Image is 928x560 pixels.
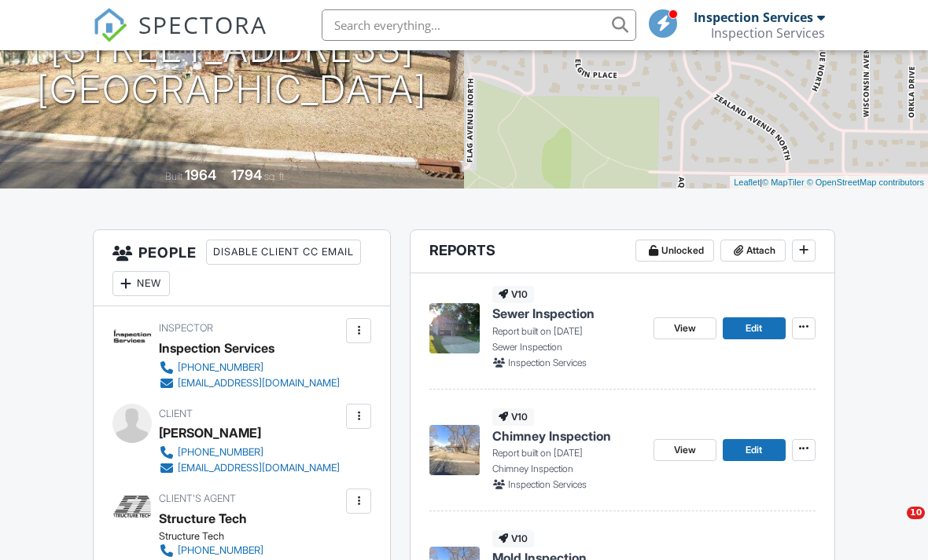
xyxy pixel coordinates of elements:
div: [PERSON_NAME] [159,421,261,445]
span: Client's Agent [159,492,236,504]
div: [PHONE_NUMBER] [178,446,263,459]
span: 10 [907,507,925,519]
span: SPECTORA [138,8,267,41]
a: [PHONE_NUMBER] [159,445,340,460]
a: SPECTORA [93,21,267,54]
input: Search everything... [322,9,636,41]
div: 1794 [231,167,262,183]
span: sq. ft. [264,170,286,182]
span: Client [159,408,193,419]
span: Built [165,170,182,182]
div: | [730,176,928,189]
div: 1964 [185,167,216,183]
div: Structure Tech [159,530,355,543]
div: New [112,271,170,296]
div: Structure Tech [159,507,247,530]
iframe: Intercom live chat [875,507,912,544]
a: Leaflet [734,178,760,187]
div: Inspection Services [711,25,825,41]
div: [EMAIL_ADDRESS][DOMAIN_NAME] [178,462,340,474]
h1: [STREET_ADDRESS] [GEOGRAPHIC_DATA] [37,28,427,112]
a: © OpenStreetMap contributors [807,178,924,187]
div: [EMAIL_ADDRESS][DOMAIN_NAME] [178,377,340,390]
span: Inspector [159,322,213,334]
img: The Best Home Inspection Software - Spectora [93,8,127,42]
a: [PHONE_NUMBER] [159,543,342,558]
a: [EMAIL_ADDRESS][DOMAIN_NAME] [159,460,340,476]
div: Disable Client CC Email [206,240,361,265]
a: [EMAIL_ADDRESS][DOMAIN_NAME] [159,375,340,391]
div: [PHONE_NUMBER] [178,544,263,557]
div: Inspection Services [159,336,274,360]
div: Inspection Services [694,9,813,25]
a: [PHONE_NUMBER] [159,360,340,375]
h3: People [94,230,390,306]
div: [PHONE_NUMBER] [178,361,263,374]
a: © MapTiler [762,178,805,187]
